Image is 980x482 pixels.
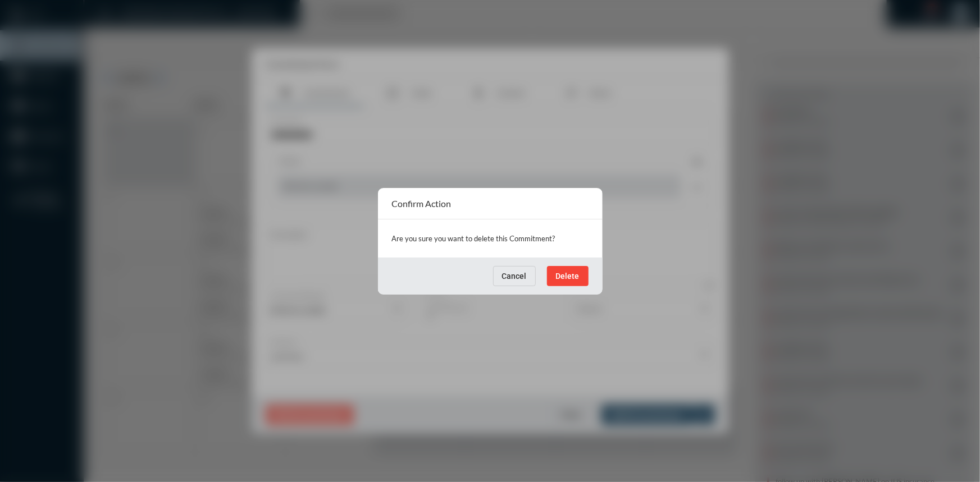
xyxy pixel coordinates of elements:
[493,266,536,286] button: Cancel
[392,231,589,246] p: Are you sure you want to delete this Commitment?
[392,198,452,209] h2: Confirm Action
[547,266,589,286] button: Delete
[556,272,580,281] span: Delete
[502,272,527,281] span: Cancel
